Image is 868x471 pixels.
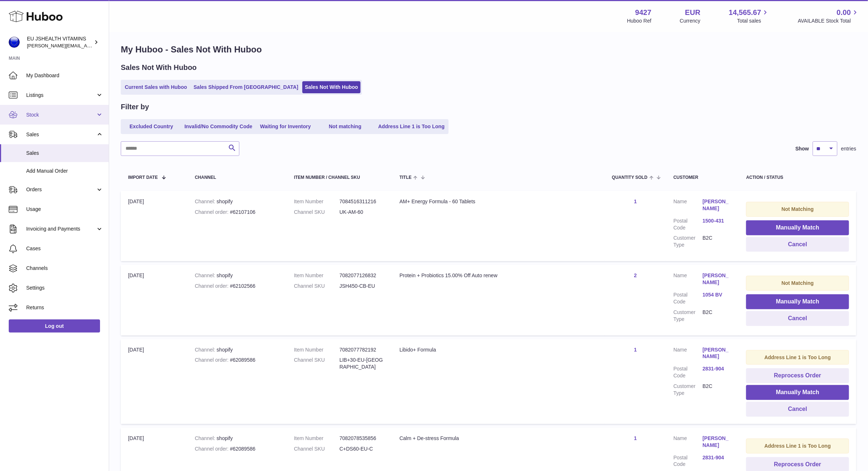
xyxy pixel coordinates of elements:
[339,272,385,279] dd: 7082077126832
[737,17,769,24] span: Total sales
[781,206,814,212] strong: Not Matching
[339,446,385,452] dd: C+DS60-EU-C
[121,102,149,112] h2: Filter by
[294,283,339,290] dt: Channel SKU
[195,357,230,363] strong: Channel order
[339,435,385,442] dd: 7082078535856
[376,121,447,133] a: Address Line 1 is Too Long
[195,446,280,452] div: #62089586
[26,111,96,118] span: Stock
[195,347,217,353] strong: Channel
[746,311,849,326] button: Cancel
[121,265,188,335] td: [DATE]
[746,368,849,383] button: Reprocess Order
[673,435,702,451] dt: Name
[339,357,385,370] dd: LIB+30-EU-[GEOGRAPHIC_DATA]
[294,272,339,279] dt: Item Number
[399,272,597,279] div: Protein + Probiotics 15.00% Off Auto renew
[195,435,217,441] strong: Channel
[702,435,732,449] a: [PERSON_NAME]
[702,309,732,323] dd: B2C
[399,435,597,442] div: Calm + De-stress Formula
[729,8,761,17] span: 14,565.67
[339,209,385,216] dd: UK-AM-60
[26,284,103,291] span: Settings
[195,272,217,278] strong: Channel
[195,283,230,289] strong: Channel order
[796,145,809,152] label: Show
[764,354,831,360] strong: Address Line 1 is Too Long
[191,81,301,93] a: Sales Shipped From [GEOGRAPHIC_DATA]
[746,294,849,309] button: Manually Match
[294,446,339,452] dt: Channel SKU
[781,280,814,286] strong: Not Matching
[294,209,339,216] dt: Channel SKU
[294,346,339,353] dt: Item Number
[121,63,197,72] h2: Sales Not With Huboo
[195,346,280,353] div: shopify
[195,446,230,452] strong: Channel order
[627,17,652,24] div: Huboo Ref
[746,385,849,400] button: Manually Match
[673,175,732,180] div: Customer
[702,291,732,298] a: 1054 BV
[673,217,702,231] dt: Postal Code
[195,272,280,279] div: shopify
[746,220,849,235] button: Manually Match
[195,435,280,442] div: shopify
[634,435,637,441] a: 1
[294,435,339,442] dt: Item Number
[316,121,374,133] a: Not matching
[746,175,849,180] div: Action / Status
[680,17,701,24] div: Currency
[673,454,702,468] dt: Postal Code
[729,8,769,24] a: 14,565.67 Total sales
[26,92,96,99] span: Listings
[673,291,702,305] dt: Postal Code
[26,186,96,193] span: Orders
[26,304,103,311] span: Returns
[294,198,339,205] dt: Item Number
[634,199,637,204] a: 1
[399,198,597,205] div: AM+ Energy Formula - 60 Tablets
[9,37,20,48] img: laura@jessicasepel.com
[635,8,652,17] strong: 9427
[841,145,856,152] span: entries
[673,235,702,248] dt: Customer Type
[27,43,146,48] span: [PERSON_NAME][EMAIL_ADDRESS][DOMAIN_NAME]
[294,175,385,180] div: Item Number / Channel SKU
[702,235,732,248] dd: B2C
[26,72,103,79] span: My Dashboard
[702,272,732,286] a: [PERSON_NAME]
[26,245,103,252] span: Cases
[702,217,732,224] a: 1500-431
[673,346,702,362] dt: Name
[673,365,702,379] dt: Postal Code
[121,44,856,55] h1: My Huboo - Sales Not With Huboo
[798,8,859,24] a: 0.00 AVAILABLE Stock Total
[685,8,700,17] strong: EUR
[764,443,831,449] strong: Address Line 1 is Too Long
[673,309,702,323] dt: Customer Type
[673,198,702,214] dt: Name
[837,8,851,17] span: 0.00
[195,199,217,204] strong: Channel
[673,383,702,397] dt: Customer Type
[9,319,100,333] a: Log out
[128,175,158,180] span: Import date
[121,191,188,261] td: [DATE]
[26,150,103,157] span: Sales
[702,198,732,212] a: [PERSON_NAME]
[746,237,849,252] button: Cancel
[339,346,385,353] dd: 7082077782192
[195,175,280,180] div: Channel
[339,198,385,205] dd: 7084516311216
[339,283,385,290] dd: JSH450-CB-EU
[634,347,637,353] a: 1
[612,175,648,180] span: Quantity Sold
[702,365,732,372] a: 2831-904
[746,402,849,417] button: Cancel
[182,121,255,133] a: Invalid/No Commodity Code
[634,272,637,278] a: 2
[702,454,732,461] a: 2831-904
